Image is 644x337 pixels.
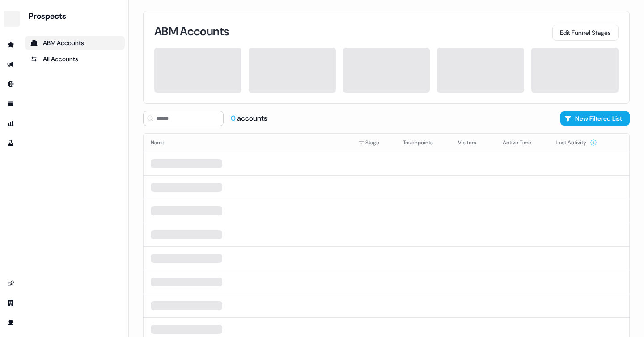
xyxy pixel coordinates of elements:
div: ABM Accounts [30,38,119,47]
a: Go to team [4,296,18,310]
a: Go to Inbound [4,77,18,91]
a: Go to templates [4,97,18,111]
button: Visitors [458,135,487,151]
span: 0 [231,114,237,123]
a: Go to outbound experience [4,57,18,72]
button: New Filtered List [560,111,630,126]
th: Name [144,134,351,152]
button: Touchpoints [403,135,444,151]
h3: ABM Accounts [154,25,229,37]
a: Go to attribution [4,116,18,131]
div: Stage [358,138,389,147]
div: accounts [231,114,267,123]
a: ABM Accounts [25,36,125,50]
button: Edit Funnel Stages [552,25,619,41]
button: Last Activity [556,135,597,151]
a: All accounts [25,52,125,66]
a: Go to profile [4,316,18,330]
a: Go to integrations [4,276,18,291]
a: Go to prospects [4,38,18,52]
div: Prospects [29,11,125,21]
a: Go to experiments [4,136,18,150]
button: Active Time [503,135,542,151]
div: All Accounts [30,55,119,63]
